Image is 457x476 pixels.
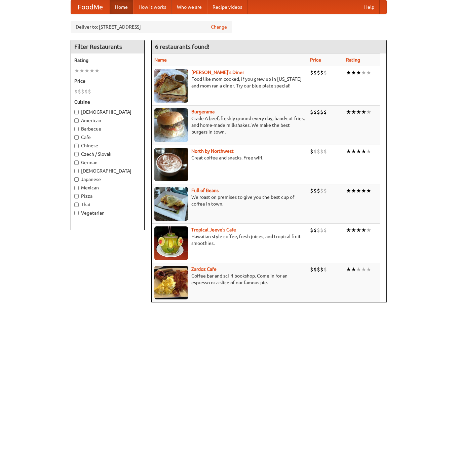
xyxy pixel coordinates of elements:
[359,0,380,14] a: Help
[71,21,232,33] div: Deliver to: [STREET_ADDRESS]
[74,144,79,148] input: Chinese
[154,108,188,142] img: burgerama.jpg
[323,187,327,194] li: $
[84,67,89,74] li: ★
[346,148,351,155] li: ★
[154,226,188,260] img: jeeves.jpg
[81,88,84,95] li: $
[317,266,320,273] li: $
[346,69,351,76] li: ★
[191,70,244,75] a: [PERSON_NAME]'s Diner
[74,88,78,95] li: $
[356,226,361,234] li: ★
[89,67,94,74] li: ★
[154,154,305,161] p: Great coffee and snacks. Free wifi.
[323,226,327,234] li: $
[366,226,371,234] li: ★
[346,187,351,194] li: ★
[207,0,247,14] a: Recipe videos
[356,266,361,273] li: ★
[351,69,356,76] li: ★
[74,169,79,173] input: [DEMOGRAPHIC_DATA]
[74,142,141,149] label: Chinese
[346,108,351,116] li: ★
[191,148,234,154] a: North by Northwest
[310,148,313,155] li: $
[320,226,323,234] li: $
[79,67,84,74] li: ★
[351,266,356,273] li: ★
[310,108,313,116] li: $
[154,187,188,221] img: beans.jpg
[74,159,141,166] label: German
[74,152,79,156] input: Czech / Slovak
[154,76,305,89] p: Food like mom cooked, if you grew up in [US_STATE] and mom ran a diner. Try our blue plate special!
[74,118,79,123] input: American
[313,108,317,116] li: $
[366,187,371,194] li: ★
[154,272,305,286] p: Coffee bar and sci-fi bookshop. Come in for an espresso or a slice of our famous pie.
[191,109,215,114] a: Burgerama
[317,226,320,234] li: $
[323,266,327,273] li: $
[351,148,356,155] li: ★
[74,134,141,141] label: Cafe
[74,203,79,207] input: Thai
[155,43,210,50] ng-pluralize: 6 restaurants found!
[310,57,321,63] a: Price
[78,88,81,95] li: $
[74,177,79,182] input: Japanese
[346,57,360,63] a: Rating
[356,148,361,155] li: ★
[74,78,141,84] h5: Price
[74,99,141,105] h5: Cuisine
[74,201,141,208] label: Thai
[74,117,141,124] label: American
[356,108,361,116] li: ★
[74,110,79,114] input: [DEMOGRAPHIC_DATA]
[74,176,141,183] label: Japanese
[310,266,313,273] li: $
[74,57,141,64] h5: Rating
[88,88,91,95] li: $
[320,69,323,76] li: $
[74,211,79,215] input: Vegetarian
[191,266,217,272] a: Zardoz Cafe
[313,148,317,155] li: $
[74,125,141,132] label: Barbecue
[74,193,141,199] label: Pizza
[361,187,366,194] li: ★
[317,108,320,116] li: $
[74,160,79,165] input: German
[366,69,371,76] li: ★
[74,109,141,115] label: [DEMOGRAPHIC_DATA]
[351,108,356,116] li: ★
[317,148,320,155] li: $
[110,0,133,14] a: Home
[320,148,323,155] li: $
[74,67,79,74] li: ★
[191,188,219,193] a: Full of Beans
[313,187,317,194] li: $
[323,69,327,76] li: $
[320,266,323,273] li: $
[361,226,366,234] li: ★
[320,187,323,194] li: $
[313,226,317,234] li: $
[74,168,141,174] label: [DEMOGRAPHIC_DATA]
[154,115,305,135] p: Grade A beef, freshly ground every day, hand-cut fries, and home-made milkshakes. We make the bes...
[366,148,371,155] li: ★
[74,135,79,140] input: Cafe
[317,187,320,194] li: $
[154,69,188,103] img: sallys.jpg
[313,69,317,76] li: $
[74,127,79,131] input: Barbecue
[351,187,356,194] li: ★
[366,108,371,116] li: ★
[94,67,100,74] li: ★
